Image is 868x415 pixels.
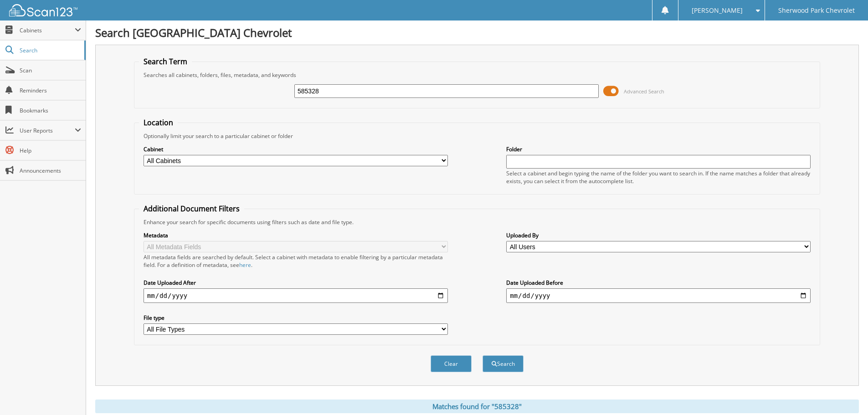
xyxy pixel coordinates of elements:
[144,145,448,153] label: Cabinet
[506,279,811,287] label: Date Uploaded Before
[139,204,244,214] legend: Additional Document Filters
[139,118,178,128] legend: Location
[20,167,81,174] span: Announcements
[506,288,811,303] input: end
[144,253,448,269] div: All metadata fields are searched by default. Select a cabinet with metadata to enable filtering b...
[139,218,815,226] div: Enhance your search for specific documents using filters such as date and file type.
[144,288,448,303] input: start
[139,71,815,79] div: Searches all cabinets, folders, files, metadata, and keywords
[506,231,811,239] label: Uploaded By
[506,145,811,153] label: Folder
[20,67,81,74] span: Scan
[144,314,448,322] label: File type
[483,355,524,372] button: Search
[20,87,81,94] span: Reminders
[9,4,77,16] img: scan123-logo-white.svg
[239,261,251,269] a: here
[139,132,815,140] div: Optionally limit your search to a particular cabinet or folder
[20,127,75,134] span: User Reports
[431,355,472,372] button: Clear
[20,147,81,154] span: Help
[139,56,192,67] legend: Search Term
[20,46,80,54] span: Search
[624,88,664,95] span: Advanced Search
[20,26,75,34] span: Cabinets
[778,8,855,13] span: Sherwood Park Chevrolet
[95,400,859,413] div: Matches found for "585328"
[692,8,743,13] span: [PERSON_NAME]
[20,107,81,114] span: Bookmarks
[506,169,811,185] div: Select a cabinet and begin typing the name of the folder you want to search in. If the name match...
[95,25,859,40] h1: Search [GEOGRAPHIC_DATA] Chevrolet
[144,231,448,239] label: Metadata
[144,279,448,287] label: Date Uploaded After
